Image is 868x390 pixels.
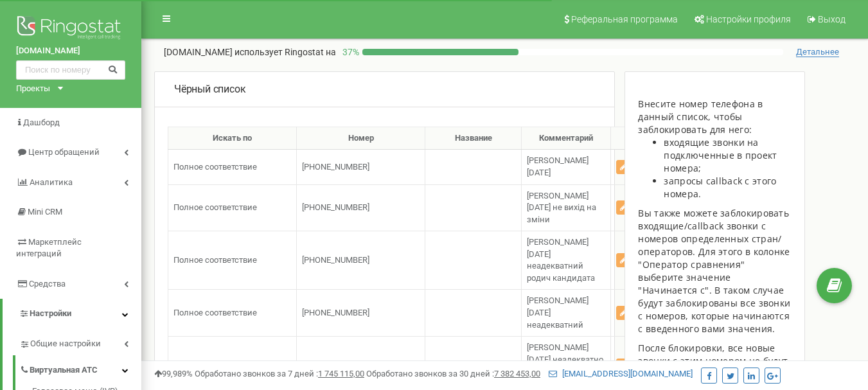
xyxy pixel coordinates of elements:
u: 7 382 453,00 [494,369,540,378]
span: [PERSON_NAME] [DATE] не вихід на зміни [527,191,596,224]
span: [PERSON_NAME] [DATE] [527,155,589,177]
span: [PHONE_NUMBER] [302,308,369,317]
span: Mini CRM [28,207,62,217]
p: [DOMAIN_NAME] [164,46,336,58]
span: использует Ringostat на [235,47,336,57]
span: Аналитика [30,177,73,187]
span: Выход [818,14,846,24]
span: [PHONE_NUMBER] [302,255,369,265]
div: Внесите номер телефона в данный список, чтобы заблокировать для него: [638,98,791,136]
img: Ringostat logo [16,13,125,45]
span: Полное соответствие [173,255,257,265]
input: Поиск по номеру [16,60,125,80]
p: 37 % [336,46,362,58]
a: Виртуальная АТС [19,355,141,382]
a: Настройки [3,299,141,329]
span: Настройки [30,308,71,318]
span: Дашборд [23,118,60,127]
span: [PHONE_NUMBER] [302,202,369,212]
span: Полное соответствие [173,202,257,212]
p: Чёрный список [174,82,245,97]
a: [DOMAIN_NAME] [16,45,125,57]
p: Вы также можете заблокировать входящие/callback звонки с номеров определенных стран/операторов. Д... [638,207,791,335]
span: Общие настройки [30,338,101,350]
u: 1 745 115,00 [318,369,364,378]
span: Обработано звонков за 30 дней : [366,369,540,378]
th: Искать по [168,127,297,150]
span: 99,989% [154,369,193,378]
li: входящие звонки на подключенные в проект номера; [664,136,791,175]
span: [PERSON_NAME] [DATE] неадекватний [527,296,589,329]
span: Детальнее [796,47,839,57]
span: [PERSON_NAME] [DATE] неадекватно особа негативний працівник [527,342,603,388]
th: Название [425,127,522,150]
div: Проекты [16,83,50,95]
span: [PERSON_NAME] [DATE] неадекватний родич кандидата [527,237,595,283]
span: Центр обращений [28,147,100,157]
span: Виртуальная АТС [30,364,98,377]
span: Полное соответствие [173,308,257,317]
span: Обработано звонков за 7 дней : [195,369,364,378]
span: Средства [29,279,66,288]
li: запросы callback с этого номера. [664,175,791,200]
span: [PHONE_NUMBER] [302,162,369,172]
a: [EMAIL_ADDRESS][DOMAIN_NAME] [549,369,693,378]
span: Маркетплейс интеграций [16,237,82,259]
a: Общие настройки [19,329,141,355]
span: Настройки профиля [706,14,791,24]
th: Номер [297,127,425,150]
th: Комментарий [522,127,611,150]
span: Реферальная программа [571,14,678,24]
span: Полное соответствие [173,162,257,172]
